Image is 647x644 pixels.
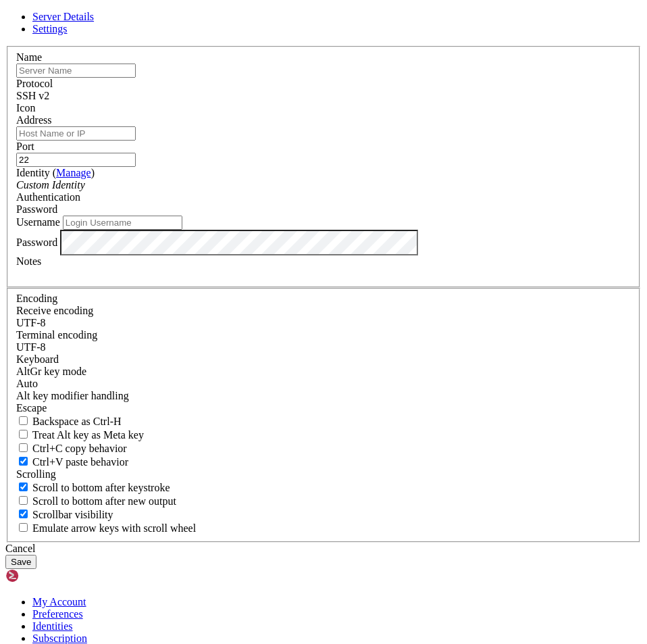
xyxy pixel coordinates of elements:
span: ( ) [53,167,95,178]
span: UTF-8 [16,317,46,328]
a: Server Details [32,11,94,22]
label: Authentication [16,191,80,203]
div: Cancel [5,543,642,555]
i: Custom Identity [16,179,85,191]
label: The default terminal encoding. ISO-2022 enables character map translations (like graphics maps). ... [16,329,97,341]
input: Treat Alt key as Meta key [19,430,28,439]
span: Emulate arrow keys with scroll wheel [32,522,196,534]
label: Whether the Alt key acts as a Meta key or as a distinct Alt key. [16,429,144,441]
div: UTF-8 [16,317,631,329]
a: Preferences [32,608,83,620]
span: Backspace as Ctrl-H [32,416,122,427]
a: Identities [32,620,73,632]
button: Save [5,555,36,569]
span: Scrollbar visibility [32,509,113,520]
input: Login Username [63,216,182,230]
label: Port [16,141,34,152]
span: Escape [16,402,47,414]
label: Name [16,51,42,63]
input: Backspace as Ctrl-H [19,416,28,425]
span: Scroll to bottom after new output [32,495,176,507]
a: Settings [32,23,68,34]
div: Password [16,203,631,216]
label: Ctrl+V pastes if true, sends ^V to host if false. Ctrl+Shift+V sends ^V to host if true, pastes i... [16,456,128,468]
label: The vertical scrollbar mode. [16,509,113,520]
input: Emulate arrow keys with scroll wheel [19,523,28,532]
div: Custom Identity [16,179,631,191]
label: Username [16,216,60,228]
label: Notes [16,255,41,267]
label: Keyboard [16,353,59,365]
label: Set the expected encoding for data received from the host. If the encodings do not match, visual ... [16,366,86,377]
span: UTF-8 [16,341,46,353]
label: Controls how the Alt key is handled. Escape: Send an ESC prefix. 8-Bit: Add 128 to the typed char... [16,390,129,401]
label: When using the alternative screen buffer, and DECCKM (Application Cursor Keys) is active, mouse w... [16,522,196,534]
span: Password [16,203,57,215]
label: Whether to scroll to the bottom on any keystroke. [16,482,170,493]
span: SSH v2 [16,90,49,101]
input: Server Name [16,64,136,78]
label: Identity [16,167,95,178]
input: Ctrl+C copy behavior [19,443,28,452]
label: Scroll to bottom after new output. [16,495,176,507]
span: Ctrl+C copy behavior [32,443,127,454]
span: Auto [16,378,38,389]
input: Scroll to bottom after new output [19,496,28,505]
label: Ctrl-C copies if true, send ^C to host if false. Ctrl-Shift-C sends ^C to host if true, copies if... [16,443,127,454]
input: Host Name or IP [16,126,136,141]
label: Address [16,114,51,126]
a: Manage [56,167,91,178]
div: UTF-8 [16,341,631,353]
label: Encoding [16,293,57,304]
a: Subscription [32,633,87,644]
div: Auto [16,378,631,390]
span: Treat Alt key as Meta key [32,429,144,441]
input: Scroll to bottom after keystroke [19,482,28,491]
input: Scrollbar visibility [19,510,28,518]
div: SSH v2 [16,90,631,102]
div: Escape [16,402,631,414]
img: Shellngn [5,569,83,583]
a: My Account [32,596,86,608]
label: Icon [16,102,35,114]
label: If true, the backspace should send BS ('\x08', aka ^H). Otherwise the backspace key should send '... [16,416,122,427]
label: Scrolling [16,468,56,480]
label: Set the expected encoding for data received from the host. If the encodings do not match, visual ... [16,305,93,316]
label: Password [16,236,57,247]
label: Protocol [16,78,53,89]
input: Port Number [16,153,136,167]
input: Ctrl+V paste behavior [19,457,28,466]
span: Ctrl+V paste behavior [32,456,128,468]
span: Scroll to bottom after keystroke [32,482,170,493]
